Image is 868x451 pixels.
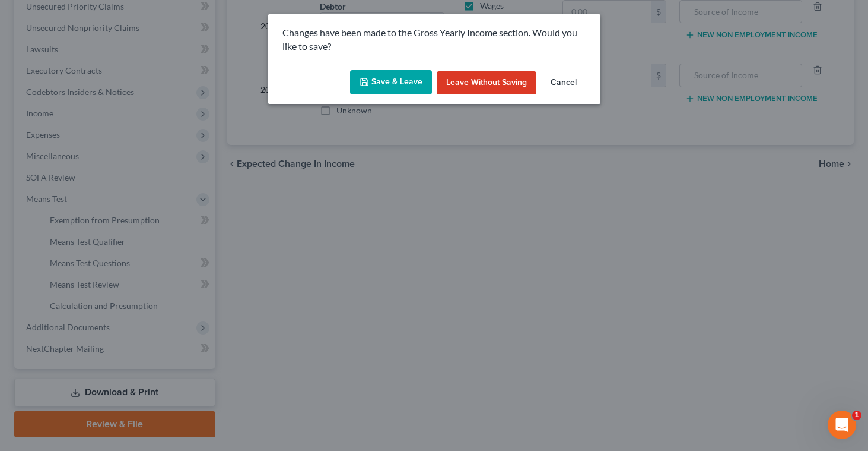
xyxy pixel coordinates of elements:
[541,71,586,95] button: Cancel
[828,411,856,439] iframe: Intercom live chat
[350,70,432,95] button: Save & Leave
[282,26,586,53] p: Changes have been made to the Gross Yearly Income section. Would you like to save?
[437,71,536,95] button: Leave without Saving
[852,411,861,420] span: 1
